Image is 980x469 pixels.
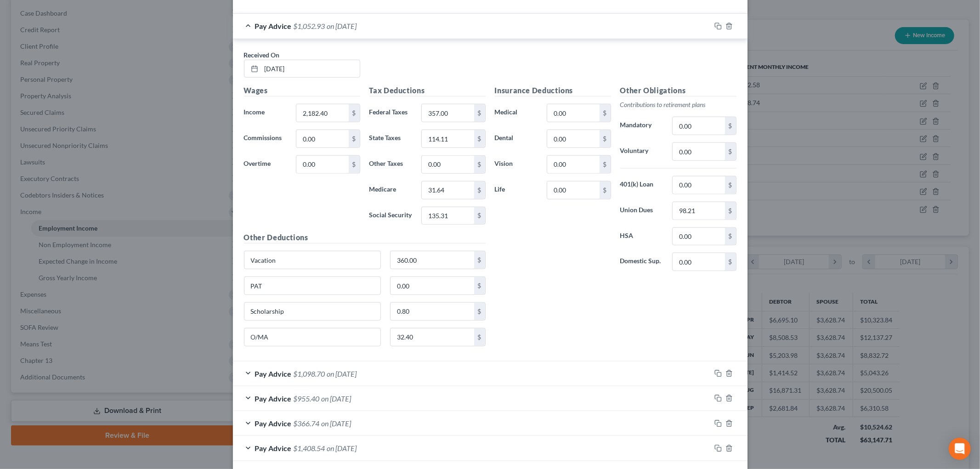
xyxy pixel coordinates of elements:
div: $ [600,104,611,122]
label: Social Security [365,207,417,225]
input: 0.00 [673,253,725,271]
div: $ [474,207,485,225]
label: Dental [490,130,543,148]
input: 0.00 [673,143,725,160]
label: Other Taxes [365,155,417,174]
input: 0.00 [673,176,725,194]
input: 0.00 [296,104,348,122]
label: State Taxes [365,130,417,148]
div: $ [474,181,485,199]
h5: Other Obligations [620,85,736,96]
span: on [DATE] [327,369,357,378]
label: Commissions [239,130,292,148]
input: 0.00 [391,251,474,269]
input: 0.00 [422,207,474,225]
h5: Tax Deductions [369,85,486,96]
span: on [DATE] [322,394,351,403]
input: Specify... [244,277,381,294]
label: Federal Taxes [365,104,417,122]
label: Medical [490,104,543,122]
input: 0.00 [422,130,474,147]
div: $ [474,156,485,173]
input: 0.00 [547,156,599,173]
div: $ [725,117,736,135]
div: $ [349,156,360,173]
input: 0.00 [547,104,599,122]
span: Pay Advice [255,394,292,403]
input: Specify... [244,328,381,346]
label: Medicare [365,181,417,199]
h5: Insurance Deductions [495,85,611,96]
input: MM/DD/YYYY [261,60,360,78]
div: $ [600,130,611,147]
label: HSA [616,227,668,246]
div: $ [725,143,736,160]
span: Pay Advice [255,419,292,428]
span: Pay Advice [255,22,292,30]
label: Union Dues [616,202,668,220]
input: Specify... [244,303,381,320]
label: Domestic Sup. [616,253,668,271]
span: on [DATE] [322,419,351,428]
span: $955.40 [294,394,320,403]
span: $1,408.54 [294,444,325,452]
div: $ [474,130,485,147]
input: 0.00 [422,104,474,122]
span: Income [244,108,265,116]
div: $ [725,202,736,220]
div: $ [600,181,611,199]
input: 0.00 [673,117,725,135]
input: Specify... [244,251,381,269]
input: 0.00 [296,130,348,147]
div: $ [600,156,611,173]
div: $ [474,104,485,122]
input: 0.00 [391,328,474,346]
label: 401(k) Loan [616,176,668,194]
label: Mandatory [616,117,668,135]
label: Overtime [239,155,292,174]
span: $366.74 [294,419,320,428]
label: Voluntary [616,142,668,161]
label: Life [490,181,543,199]
div: $ [474,277,485,294]
input: 0.00 [391,303,474,320]
span: on [DATE] [327,444,357,452]
span: on [DATE] [327,22,357,30]
h5: Wages [244,85,360,96]
input: 0.00 [673,228,725,245]
input: 0.00 [673,202,725,220]
div: $ [474,303,485,320]
input: 0.00 [547,181,599,199]
label: Vision [490,155,543,174]
div: $ [349,104,360,122]
span: Pay Advice [255,369,292,378]
div: $ [725,228,736,245]
input: 0.00 [422,156,474,173]
span: $1,098.70 [294,369,325,378]
h5: Other Deductions [244,232,486,243]
span: Received On [244,51,280,59]
input: 0.00 [296,156,348,173]
input: 0.00 [391,277,474,294]
div: Open Intercom Messenger [949,438,971,460]
span: Pay Advice [255,444,292,452]
div: $ [474,251,485,269]
input: 0.00 [547,130,599,147]
div: $ [725,253,736,271]
div: $ [349,130,360,147]
p: Contributions to retirement plans [620,100,736,109]
div: $ [474,328,485,346]
span: $1,052.93 [294,22,325,30]
div: $ [725,176,736,194]
input: 0.00 [422,181,474,199]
